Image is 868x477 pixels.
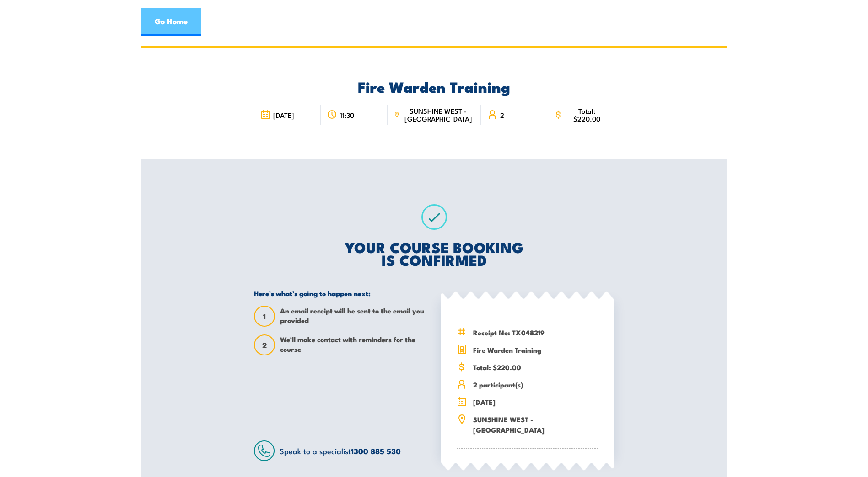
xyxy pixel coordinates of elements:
a: Go Home [141,8,201,36]
h2: YOUR COURSE BOOKING IS CONFIRMED [254,240,614,266]
span: Total: $220.00 [473,362,598,372]
span: An email receipt will be sent to the email you provided [280,306,427,327]
span: Total: $220.00 [566,107,608,122]
span: 2 participant(s) [473,379,598,390]
span: 2 [255,340,274,350]
span: Speak to a specialist [280,445,401,456]
span: We’ll make contact with reminders for the course [280,334,427,355]
span: SUNSHINE WEST - [GEOGRAPHIC_DATA] [402,107,474,122]
span: [DATE] [273,111,294,119]
span: 2 [500,111,504,119]
span: 1 [255,312,274,321]
h5: Here’s what’s going to happen next: [254,289,427,297]
span: Fire Warden Training [473,344,598,355]
a: 1300 885 530 [351,445,401,457]
span: Receipt No: TX048219 [473,327,598,338]
span: 11:30 [340,111,354,119]
span: [DATE] [473,397,598,407]
h2: Fire Warden Training [254,80,614,93]
span: SUNSHINE WEST - [GEOGRAPHIC_DATA] [473,414,598,435]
